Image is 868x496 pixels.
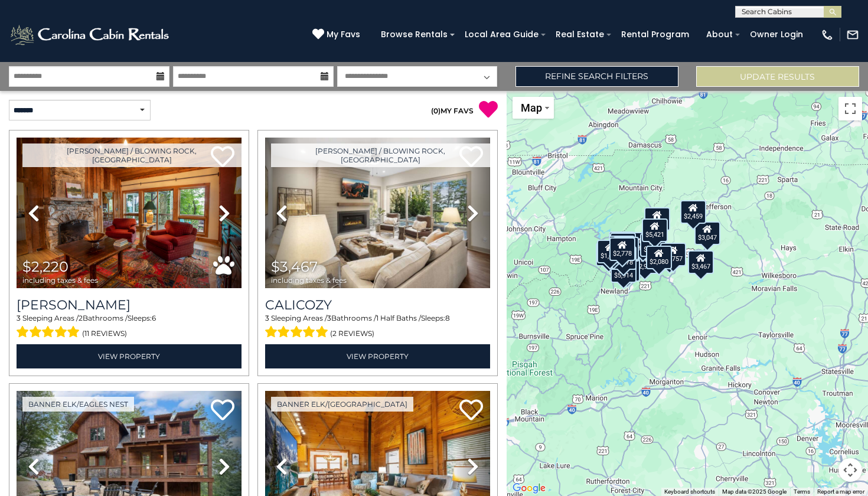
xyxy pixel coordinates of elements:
[17,297,242,313] a: [PERSON_NAME]
[821,28,834,41] img: phone-regular-white.png
[17,344,242,368] a: View Property
[688,250,714,274] div: $3,467
[22,258,68,275] span: $2,220
[846,28,859,41] img: mail-regular-white.png
[431,106,474,115] a: (0)MY FAVS
[17,313,242,341] div: Sleeping Areas / Bathrooms / Sleeps:
[327,28,360,41] span: My Favs
[794,488,810,495] a: Terms (opens in new tab)
[610,233,636,256] div: $2,201
[838,458,862,482] button: Map camera controls
[744,25,809,44] a: Owner Login
[639,233,665,257] div: $5,344
[615,25,695,44] a: Rental Program
[9,23,172,47] img: White-1-2.png
[817,488,864,495] a: Report a map error
[152,314,156,322] span: 6
[597,240,623,263] div: $1,635
[445,314,450,322] span: 8
[611,246,637,270] div: $2,178
[694,221,720,245] div: $3,047
[265,313,490,341] div: Sleeping Areas / Bathrooms / Sleeps:
[614,258,639,282] div: $3,729
[433,106,438,115] span: 0
[330,326,374,341] span: (2 reviews)
[79,314,83,322] span: 2
[722,488,787,495] span: Map data ©2025 Google
[550,25,610,44] a: Real Estate
[664,488,715,496] button: Keyboard shortcuts
[17,314,21,322] span: 3
[327,314,331,322] span: 3
[17,138,242,288] img: thumbnail_163277858.jpeg
[838,97,862,120] button: Toggle fullscreen view
[609,236,635,259] div: $3,873
[609,231,635,255] div: $1,532
[271,276,347,284] span: including taxes & fees
[431,106,440,115] span: ( )
[459,398,483,423] a: Add to favorites
[459,25,544,44] a: Local Area Guide
[510,481,549,496] img: Google
[82,326,127,341] span: (11 reviews)
[510,481,549,496] a: Open this area in Google Maps (opens a new window)
[644,207,670,231] div: $2,738
[265,314,269,322] span: 3
[680,200,706,224] div: $2,459
[211,398,234,423] a: Add to favorites
[660,243,686,266] div: $2,757
[609,237,635,261] div: $2,778
[521,102,542,114] span: Map
[646,246,672,269] div: $2,080
[642,218,668,242] div: $5,421
[700,25,739,44] a: About
[375,25,453,44] a: Browse Rentals
[265,344,490,368] a: View Property
[513,97,554,119] button: Change map style
[515,66,678,87] a: Refine Search Filters
[613,237,639,260] div: $1,921
[17,297,242,313] h3: Azalea Hill
[312,28,363,41] a: My Favs
[22,143,242,167] a: [PERSON_NAME] / Blowing Rock, [GEOGRAPHIC_DATA]
[22,397,134,412] a: Banner Elk/Eagles Nest
[611,259,637,283] div: $5,914
[265,297,490,313] a: Calicozy
[376,314,421,322] span: 1 Half Baths /
[271,143,490,167] a: [PERSON_NAME] / Blowing Rock, [GEOGRAPHIC_DATA]
[22,276,98,284] span: including taxes & fees
[271,397,413,412] a: Banner Elk/[GEOGRAPHIC_DATA]
[632,250,658,274] div: $2,983
[271,258,318,275] span: $3,467
[696,66,859,87] button: Update Results
[596,243,622,266] div: $2,786
[265,138,490,288] img: thumbnail_167084326.jpeg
